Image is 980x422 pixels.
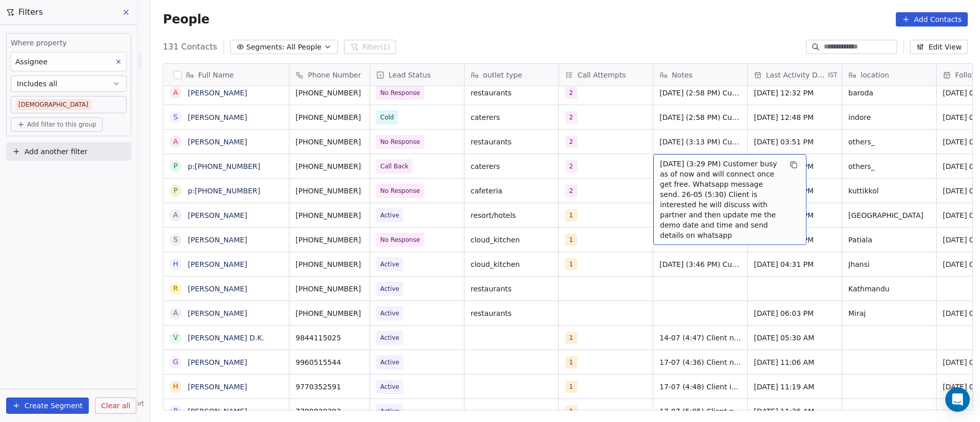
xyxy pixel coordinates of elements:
span: 1 [565,332,577,344]
span: [PHONE_NUMBER] [296,137,363,147]
span: Active [380,357,399,367]
span: [PHONE_NUMBER] [296,161,363,171]
div: Full Name [163,64,289,86]
span: Notes [672,70,692,80]
span: [DATE] 11:19 AM [754,382,836,392]
span: Active [380,210,399,220]
span: Call Back [380,161,408,171]
div: Open Intercom Messenger [945,387,970,412]
div: grid [163,86,289,411]
div: A [174,308,179,318]
span: kuttikkol [848,186,930,196]
span: [PHONE_NUMBER] [296,186,363,196]
span: Patiala [848,235,930,245]
span: Active [380,259,399,269]
a: [PERSON_NAME] [188,383,247,391]
span: [PHONE_NUMBER] [296,284,363,294]
span: [DATE] 11:36 AM [754,406,836,416]
a: p:[PHONE_NUMBER] [188,162,260,170]
span: 14-07 (4:47) Client not interested becoz of price [659,333,741,343]
div: G [173,357,179,367]
a: [PERSON_NAME] [188,358,247,366]
span: restaurants [471,284,552,294]
span: Last Activity Date [766,70,826,80]
span: 1 [565,209,577,221]
div: a [174,87,179,98]
div: v [174,332,179,343]
a: [PERSON_NAME] [188,236,247,244]
span: baroda [848,88,930,98]
span: caterers [471,161,552,171]
span: Lead Status [388,70,431,80]
span: 2 [565,111,577,123]
span: Segments: [247,42,285,53]
span: cloud_kitchen [471,259,552,269]
span: Active [380,406,399,416]
span: [GEOGRAPHIC_DATA] [848,210,930,220]
span: [DATE] 04:31 PM [754,259,836,269]
span: 1 [565,356,577,368]
span: outlet type [483,70,522,80]
span: Call Attempts [577,70,626,80]
span: 17-07 (4:36) Client number is busy and send details on wa [659,357,741,367]
div: H [173,381,179,392]
span: 2 [565,160,577,172]
span: [DATE] 12:48 PM [754,112,836,122]
a: p:[PHONE_NUMBER] [188,187,260,195]
span: cloud_kitchen [471,235,552,245]
div: R [173,283,178,294]
span: resort/hotels [471,210,552,220]
span: 1 [565,381,577,393]
a: [PERSON_NAME] [188,138,247,146]
span: Miraj [848,308,930,318]
span: restaurants [471,308,552,318]
span: 9960515544 [296,357,363,367]
span: All People [287,42,322,53]
div: p [174,185,178,196]
div: location [842,64,936,86]
span: others_ [848,137,930,147]
span: Cold [380,112,394,122]
div: Phone Number [289,64,370,86]
span: 1 [565,234,577,246]
span: [DATE] (3:29 PM) Customer busy as of now and will connect once get free. Whatsapp message send. 2... [660,159,781,240]
span: [PHONE_NUMBER] [296,308,363,318]
span: 2 [565,87,577,99]
div: P [174,406,178,416]
span: Kathmandu [848,284,930,294]
span: restaurants [471,137,552,147]
a: [PERSON_NAME] [188,260,247,268]
div: A [174,136,179,147]
span: [DATE] (2:58 PM) Customer is not interested in the device. 26-05 (12:46 pm) Client have catering ... [659,112,741,122]
span: [DATE] 05:30 AM [754,333,836,343]
span: 1 [565,405,577,417]
span: Phone Number [308,70,361,80]
button: Filter(1) [344,40,397,54]
span: Jhansi [848,259,930,269]
div: s [174,112,178,122]
a: [PERSON_NAME] [188,309,247,317]
span: Full Name [198,70,234,80]
span: Active [380,308,399,318]
a: [PERSON_NAME] [188,113,247,121]
span: [PHONE_NUMBER] [296,210,363,220]
span: 9770352591 [296,382,363,392]
span: caterers [471,112,552,122]
span: [PHONE_NUMBER] [296,235,363,245]
div: Call Attempts [559,64,653,86]
div: Lead Status [370,64,464,86]
span: [PHONE_NUMBER] [296,112,363,122]
span: Active [380,284,399,294]
a: [PERSON_NAME] D.K. [188,334,264,342]
span: 9844115025 [296,333,363,343]
div: outlet type [464,64,558,86]
span: [DATE] 12:32 PM [754,88,836,98]
span: restaurants [471,88,552,98]
span: 17-07 (5:05) Client need details on wa and then he will call me back [659,406,741,416]
span: Active [380,382,399,392]
span: 1 [565,258,577,270]
span: 2 [565,185,577,197]
span: [DATE] (2:58 PM) Customer didn't pickup call. Whatsapp message send. 26-05 (12:31) He will call m... [659,88,741,98]
div: Last Activity DateIST [748,64,842,86]
div: H [173,259,179,269]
